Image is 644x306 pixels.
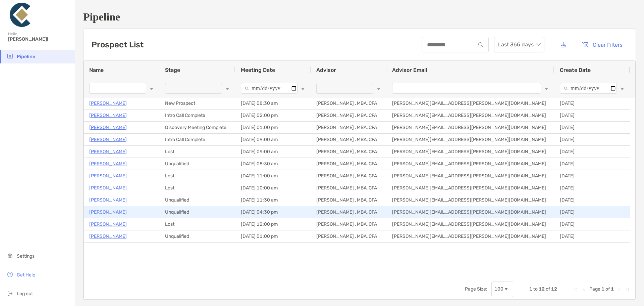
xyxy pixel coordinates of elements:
[235,194,311,206] div: [DATE] 11:30 am
[533,286,538,292] span: to
[89,184,127,192] a: [PERSON_NAME]
[311,194,387,206] div: [PERSON_NAME] , MBA, CFA
[160,97,235,109] div: New Prospect
[316,67,336,73] span: Advisor
[89,208,127,216] a: [PERSON_NAME]
[225,86,230,91] button: Open Filter Menu
[577,37,628,52] button: Clear Filters
[235,97,311,109] div: [DATE] 08:30 am
[387,206,554,218] div: [PERSON_NAME][EMAIL_ADDRESS][PERSON_NAME][DOMAIN_NAME]
[235,206,311,218] div: [DATE] 04:30 pm
[554,170,630,182] div: [DATE]
[89,67,104,73] span: Name
[601,286,604,292] span: 1
[554,146,630,158] div: [DATE]
[387,158,554,170] div: [PERSON_NAME][EMAIL_ADDRESS][PERSON_NAME][DOMAIN_NAME]
[160,110,235,121] div: Intro Call Complete
[544,86,549,91] button: Open Filter Menu
[539,286,545,292] span: 12
[387,110,554,121] div: [PERSON_NAME][EMAIL_ADDRESS][PERSON_NAME][DOMAIN_NAME]
[89,83,146,94] input: Name Filter Input
[6,252,14,260] img: settings icon
[160,230,235,242] div: Unqualified
[89,196,127,204] a: [PERSON_NAME]
[235,122,311,133] div: [DATE] 01:00 pm
[551,286,557,292] span: 12
[311,110,387,121] div: [PERSON_NAME] , MBA, CFA
[589,286,600,292] span: Page
[311,146,387,158] div: [PERSON_NAME] , MBA, CFA
[235,134,311,145] div: [DATE] 09:00 am
[89,99,127,107] p: [PERSON_NAME]
[387,134,554,145] div: [PERSON_NAME][EMAIL_ADDRESS][PERSON_NAME][DOMAIN_NAME]
[89,147,127,156] a: [PERSON_NAME]
[235,230,311,242] div: [DATE] 01:00 pm
[89,135,127,144] a: [PERSON_NAME]
[311,230,387,242] div: [PERSON_NAME] , MBA, CFA
[554,122,630,133] div: [DATE]
[498,37,540,52] span: Last 365 days
[616,287,622,292] div: Next Page
[392,83,541,94] input: Advisor Email Filter Input
[554,230,630,242] div: [DATE]
[89,160,127,168] a: [PERSON_NAME]
[17,253,35,259] span: Settings
[392,67,427,73] span: Advisor Email
[235,146,311,158] div: [DATE] 09:00 am
[387,182,554,194] div: [PERSON_NAME][EMAIL_ADDRESS][PERSON_NAME][DOMAIN_NAME]
[560,67,591,73] span: Create Date
[241,83,298,94] input: Meeting Date Filter Input
[311,122,387,133] div: [PERSON_NAME] , MBA, CFA
[6,270,14,278] img: get-help icon
[387,230,554,242] div: [PERSON_NAME][EMAIL_ADDRESS][PERSON_NAME][DOMAIN_NAME]
[376,86,381,91] button: Open Filter Menu
[83,11,636,23] h1: Pipeline
[235,170,311,182] div: [DATE] 11:00 am
[8,3,32,27] img: Zoe Logo
[465,286,487,292] div: Page Size:
[311,158,387,170] div: [PERSON_NAME] , MBA, CFA
[605,286,610,292] span: of
[300,86,306,91] button: Open Filter Menu
[89,111,127,120] a: [PERSON_NAME]
[235,158,311,170] div: [DATE] 08:30 am
[160,182,235,194] div: Lost
[311,182,387,194] div: [PERSON_NAME] , MBA, CFA
[89,232,127,241] a: [PERSON_NAME]
[241,67,275,73] span: Meeting Date
[387,122,554,133] div: [PERSON_NAME][EMAIL_ADDRESS][PERSON_NAME][DOMAIN_NAME]
[311,206,387,218] div: [PERSON_NAME] , MBA, CFA
[89,172,127,180] a: [PERSON_NAME]
[92,40,144,49] h3: Prospect List
[89,220,127,228] a: [PERSON_NAME]
[160,158,235,170] div: Unqualified
[620,86,625,91] button: Open Filter Menu
[554,110,630,121] div: [DATE]
[311,97,387,109] div: [PERSON_NAME] , MBA, CFA
[625,287,630,292] div: Last Page
[387,218,554,230] div: [PERSON_NAME][EMAIL_ADDRESS][PERSON_NAME][DOMAIN_NAME]
[387,97,554,109] div: [PERSON_NAME][EMAIL_ADDRESS][PERSON_NAME][DOMAIN_NAME]
[554,218,630,230] div: [DATE]
[387,194,554,206] div: [PERSON_NAME][EMAIL_ADDRESS][PERSON_NAME][DOMAIN_NAME]
[235,110,311,121] div: [DATE] 02:00 pm
[149,86,154,91] button: Open Filter Menu
[554,97,630,109] div: [DATE]
[160,134,235,145] div: Intro Call Complete
[478,42,483,47] img: input icon
[160,170,235,182] div: Lost
[554,134,630,145] div: [DATE]
[529,286,532,292] span: 1
[311,170,387,182] div: [PERSON_NAME] , MBA, CFA
[311,134,387,145] div: [PERSON_NAME] , MBA, CFA
[554,182,630,194] div: [DATE]
[611,286,614,292] span: 1
[8,36,71,42] span: [PERSON_NAME]!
